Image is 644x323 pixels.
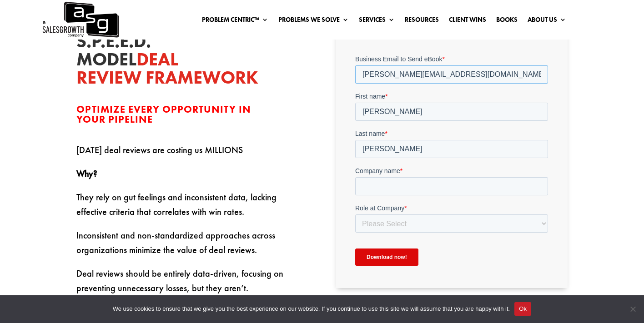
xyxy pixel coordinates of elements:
[278,16,349,26] a: Problems We Solve
[202,16,268,26] a: Problem Centric™
[76,266,308,304] p: Deal reviews should be entirely data-driven, focusing on preventing unnecessary losses, but they ...
[76,228,308,266] p: Inconsistent and non-standardized approaches across organizations minimize the value of deal revi...
[76,103,251,126] span: Optimize Every Opportunity in Your Pipeline
[514,302,531,316] button: Ok
[76,190,308,228] p: They rely on gut feelings and inconsistent data, lacking effective criteria that correlates with ...
[628,304,637,313] span: No
[359,16,395,26] a: Services
[355,55,548,273] iframe: Form 0
[76,48,258,89] span: Deal Review Framework
[496,16,518,26] a: Books
[405,16,439,26] a: Resources
[528,16,566,26] a: About Us
[449,16,486,26] a: Client Wins
[76,168,97,179] strong: Why?
[113,304,510,313] span: We use cookies to ensure that we give you the best experience on our website. If you continue to ...
[76,143,308,166] p: [DATE] deal reviews are costing us MILLIONS
[76,14,213,91] h2: Revenue S.P.E.E.D. Model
